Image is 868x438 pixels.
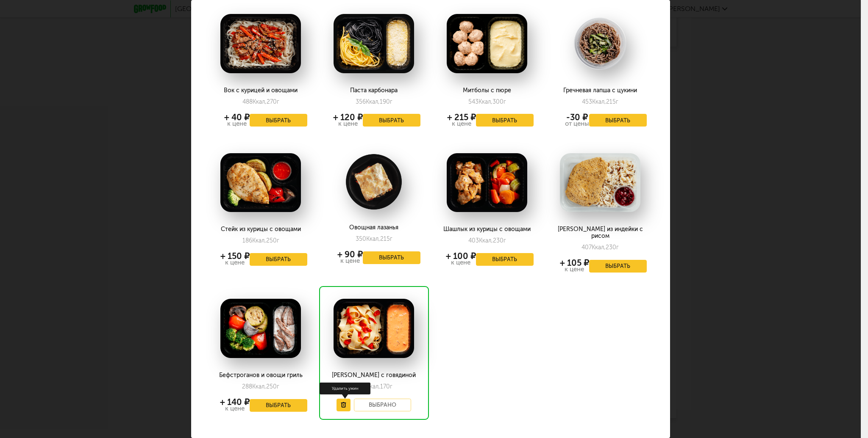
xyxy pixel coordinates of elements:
[366,235,380,242] span: Ккал,
[334,153,414,211] img: big_JDkOnl9YBHmqrbEK.png
[363,114,420,127] button: Выбрать
[554,226,646,240] div: [PERSON_NAME] из индейки с рисом
[592,244,606,251] span: Ккал,
[366,98,380,105] span: Ккал,
[476,253,534,266] button: Выбрать
[446,253,476,259] div: + 100 ₽
[390,98,392,105] span: г
[220,259,250,266] div: к цене
[616,244,619,251] span: г
[560,153,640,212] img: big_vMdqmmBWQ68nh7zY.png
[447,121,476,127] div: к цене
[565,114,589,121] div: -30 ₽
[390,235,392,242] span: г
[333,121,363,127] div: к цене
[589,114,647,127] button: Выбрать
[581,244,619,251] div: 407 230
[253,98,267,105] span: Ккал,
[327,372,420,379] div: [PERSON_NAME] с говядиной
[334,299,414,358] img: big_P1kgC5IinZZbqm2B.png
[214,87,307,94] div: Вок с курицей и овощами
[447,153,527,212] img: big_TceYgiePvtiLYYAf.png
[252,237,266,244] span: Ккал,
[242,98,279,105] div: 488 270
[337,258,363,264] div: к цене
[468,237,506,244] div: 403 230
[363,251,420,264] button: Выбрать
[356,383,392,390] div: 230 170
[356,235,392,242] div: 350 215
[560,266,589,273] div: к цене
[440,226,533,233] div: Шашлык из курицы с овощами
[440,87,533,94] div: Митболы с пюре
[390,383,392,390] span: г
[250,399,307,412] button: Выбрать
[220,405,250,412] div: к цене
[277,383,279,390] span: г
[565,121,589,127] div: от цены
[446,259,476,266] div: к цене
[220,299,301,358] img: big_02TwCZap28iIStl4.png
[334,14,414,73] img: big_HWXF6JoTnzpG87aU.png
[220,253,250,259] div: + 150 ₽
[337,251,363,258] div: + 90 ₽
[560,259,589,266] div: + 105 ₽
[366,383,380,390] span: Ккал,
[224,121,250,127] div: к цене
[554,87,646,94] div: Гречневая лапша с цукини
[277,237,279,244] span: г
[242,383,279,390] div: 288 250
[616,98,618,105] span: г
[250,114,307,127] button: Выбрать
[479,98,492,105] span: Ккал,
[250,253,307,266] button: Выбрать
[504,237,506,244] span: г
[327,224,420,231] div: Овощная лазанья
[220,14,301,73] img: big_3p7Sl9ZsbvRH9M43.png
[479,237,493,244] span: Ккал,
[447,114,476,121] div: + 215 ₽
[468,98,506,105] div: 543 300
[582,98,618,105] div: 453 215
[447,14,527,73] img: big_NCBp2JHghsUOpNeG.png
[224,114,250,121] div: + 40 ₽
[476,114,534,127] button: Выбрать
[214,226,307,233] div: Стейк из курицы с овощами
[277,98,279,105] span: г
[220,153,301,212] img: big_CLtsM1X5VHbWb7Nr.png
[242,237,279,244] div: 186 250
[356,98,392,105] div: 356 190
[504,98,506,105] span: г
[214,372,307,379] div: Бефстроганов и овощи гриль
[220,399,250,405] div: + 140 ₽
[333,114,363,121] div: + 120 ₽
[592,98,606,105] span: Ккал,
[327,87,420,94] div: Паста карбонара
[560,14,640,73] img: big_dlzRidLtODaQv45B.png
[252,383,266,390] span: Ккал,
[589,260,647,273] button: Выбрать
